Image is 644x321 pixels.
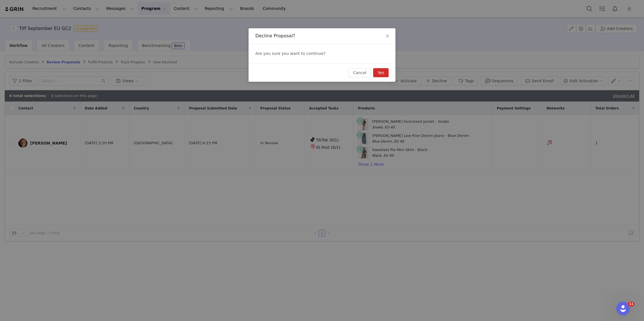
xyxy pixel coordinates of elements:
[628,302,634,306] span: 11
[349,68,371,77] button: Cancel
[616,302,630,315] iframe: Intercom live chat
[249,44,395,63] div: Are you sure you want to continue?
[385,34,390,38] i: icon: close
[373,68,389,77] button: Yes
[380,28,395,44] button: Close
[255,33,389,39] div: Decline Proposal?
